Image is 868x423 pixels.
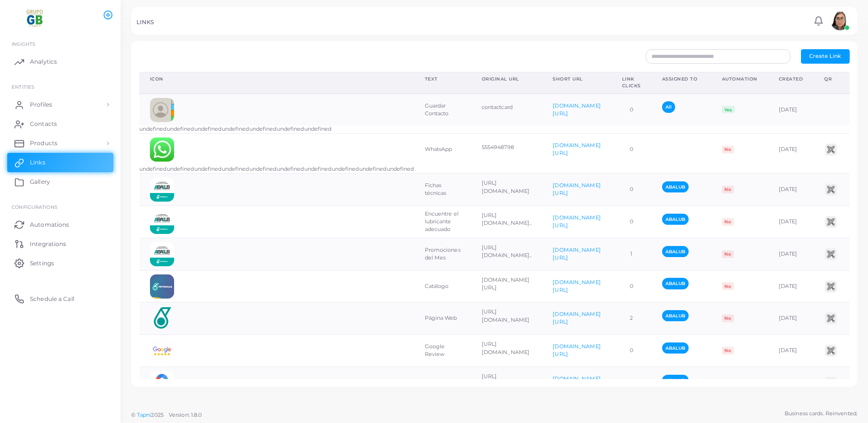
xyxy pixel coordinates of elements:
[482,211,532,227] p: [URL][DOMAIN_NAME]..
[482,143,532,151] p: 5554948798
[9,9,62,27] img: logo
[482,340,532,356] p: [URL][DOMAIN_NAME]
[722,146,734,153] span: No
[824,247,838,261] img: qr2.png
[622,76,641,89] div: Link Clicks
[30,177,50,186] span: Gallery
[662,375,689,386] span: ABALUB
[30,240,66,248] span: Integrations
[136,19,154,26] h5: LINKS
[722,218,734,226] span: No
[553,214,600,229] a: [DOMAIN_NAME][URL]
[779,76,803,82] div: Created
[824,182,838,197] img: qr2.png
[7,134,113,153] a: Products
[414,270,471,302] td: Catálogo
[150,274,174,299] img: BGaTwuCuZiEI328ELThXcPkTaFnnf65n-1756493819263.png
[722,186,734,193] span: No
[7,234,113,253] a: Integrations
[611,367,651,399] td: 0
[611,134,651,165] td: 0
[7,52,113,71] a: Analytics
[830,11,850,30] img: avatar
[611,270,651,302] td: 0
[482,276,532,292] p: [DOMAIN_NAME][URL]
[824,215,838,229] img: qr2.png
[414,302,471,335] td: Página Web
[30,57,57,66] span: Analytics
[414,94,471,126] td: Guardar Contacto
[611,205,651,238] td: 0
[7,95,113,114] a: Profiles
[553,375,600,390] a: [DOMAIN_NAME][URL]
[482,372,532,388] p: [URL][DOMAIN_NAME]
[150,137,174,162] img: whatsapp.png
[414,367,471,399] td: Maps
[722,314,734,322] span: No
[414,174,471,206] td: Fichas técnicas
[553,343,600,357] a: [DOMAIN_NAME][URL]
[722,347,734,355] span: No
[30,139,57,148] span: Products
[7,114,113,134] a: Contacts
[553,102,600,117] a: [DOMAIN_NAME][URL]
[414,335,471,367] td: Google Review
[150,306,174,330] img: 3aTk3ZntRy0IbcQfI3pcTVDNsfIAjpvz-1756496273415.png
[662,342,689,354] span: ABALUB
[662,310,689,321] span: ABALUB
[553,246,600,261] a: [DOMAIN_NAME][URL]
[150,76,404,82] div: Icon
[611,335,651,367] td: 0
[768,205,814,238] td: [DATE]
[12,84,34,90] span: ENTITIES
[824,343,838,358] img: qr2.png
[30,100,52,109] span: Profiles
[824,142,838,157] img: qr2.png
[151,411,163,419] span: 2025
[482,179,532,195] p: [URL][DOMAIN_NAME]
[482,76,532,82] div: Original URL
[137,411,151,418] a: Tapni
[768,238,814,270] td: [DATE]
[662,101,675,112] span: All
[150,242,174,266] img: 63CSVZbzkdhxihOuHqDjhuiLi-1759416780616.png
[150,210,174,234] img: p4SCepxA4KEGcuz17CFd8jhmm-1758309789134.png
[824,376,838,390] img: qr2.png
[722,106,735,113] span: Yes
[553,311,600,325] a: [DOMAIN_NAME][URL]
[768,134,814,165] td: [DATE]
[414,205,471,238] td: Encuentre el lubricante adecuado
[482,308,532,324] p: [URL][DOMAIN_NAME]
[150,371,174,395] img: googlemaps.png
[768,94,814,126] td: [DATE]
[414,134,471,165] td: WhatsApp
[7,172,113,191] a: Gallery
[30,295,74,303] span: Schedule a Call
[824,311,838,326] img: qr2.png
[768,302,814,335] td: [DATE]
[785,409,857,418] span: Business cards. Reinvented.
[150,339,174,363] img: googlereview.png
[824,76,838,82] div: QR
[662,76,701,82] div: Assigned To
[662,278,689,289] span: ABALUB
[768,270,814,302] td: [DATE]
[768,367,814,399] td: [DATE]
[553,279,600,293] a: [DOMAIN_NAME][URL]
[722,250,734,258] span: No
[7,215,113,234] a: Automations
[768,174,814,206] td: [DATE]
[425,76,461,82] div: Text
[12,41,35,47] span: INSIGHTS
[169,411,202,418] span: Version: 1.8.0
[611,94,651,126] td: 0
[30,120,57,128] span: Contacts
[30,259,54,268] span: Settings
[809,53,841,59] span: Create Link
[824,279,838,294] img: qr2.png
[662,214,689,225] span: ABALUB
[7,253,113,273] a: Settings
[482,103,532,111] p: contactcard
[722,76,758,82] div: Automation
